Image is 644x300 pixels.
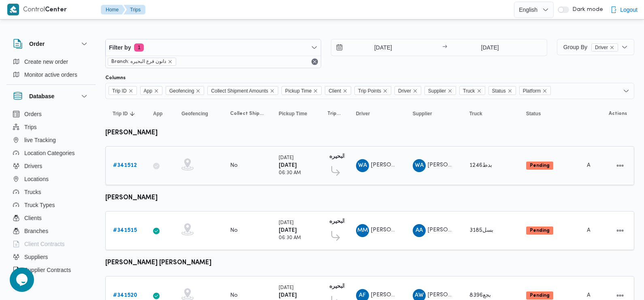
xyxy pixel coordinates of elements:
[526,227,553,235] span: Pending
[230,162,238,169] div: No
[329,284,370,289] b: دانون فرع البحيره
[178,107,219,120] button: Geofencing
[358,159,367,172] span: WA
[230,292,238,299] div: No
[469,228,493,233] span: بسل3185
[285,86,311,95] span: Pickup Time
[109,107,142,120] button: Trip IDSorted in descending order
[24,278,45,288] span: Devices
[477,88,482,93] button: Remove Truck from selection in this group
[442,45,447,50] div: →
[111,58,166,65] span: Branch: دانون فرع البحيره
[196,88,200,93] button: Remove Geofencing from selection in this group
[331,39,423,56] input: Press the down key to open a popover containing a calendar.
[24,161,42,171] span: Drivers
[413,110,432,117] span: Supplier
[153,110,162,117] span: App
[466,107,515,120] button: Truck
[595,44,608,51] span: Driver
[329,154,370,159] b: دانون فرع البحيره
[24,70,77,80] span: Monitor active orders
[113,228,137,233] b: # 341515
[10,134,92,147] button: live Tracking
[10,263,92,276] button: Supplier Contracts
[109,43,131,52] span: Filter by
[24,174,49,184] span: Locations
[413,224,426,237] div: Ali Abadallah Abadalsmd Aljsamai
[557,39,634,55] button: Group ByDriverremove selected entity
[329,219,370,224] b: دانون فرع البحيره
[6,55,96,84] div: Order
[105,75,126,81] label: Columns
[134,43,144,52] span: 1 active filters
[279,110,307,117] span: Pickup Time
[279,156,294,160] small: [DATE]
[7,4,19,15] img: X8yXhbKr1z7QwAAAABJRU5ErkJggg==
[109,86,137,95] span: Trip ID
[106,39,321,56] button: Filter by1 active filters
[587,228,604,233] span: Admin
[519,86,551,95] span: Platform
[469,110,482,117] span: Truck
[353,107,401,120] button: Driver
[409,107,458,120] button: Supplier
[523,107,576,120] button: Status
[279,171,301,175] small: 06:30 AM
[488,86,516,95] span: Status
[395,86,421,95] span: Driver
[428,86,446,95] span: Supplier
[140,86,162,95] span: App
[13,39,89,49] button: Order
[607,2,641,18] button: Logout
[614,224,627,237] button: Actions
[542,88,547,93] button: Remove Platform from selection in this group
[24,122,37,132] span: Trips
[356,110,370,117] span: Driver
[530,293,550,298] b: Pending
[463,86,475,95] span: Truck
[371,292,465,298] span: [PERSON_NAME] [PERSON_NAME]
[150,107,170,120] button: App
[526,110,541,117] span: Status
[105,195,158,201] b: [PERSON_NAME]
[328,86,341,95] span: Client
[10,147,92,160] button: Location Categories
[398,86,411,95] span: Driver
[383,88,388,93] button: Remove Trip Points from selection in this group
[327,110,341,117] span: Trip Points
[371,162,417,168] span: [PERSON_NAME]
[45,7,67,13] b: Center
[275,107,316,120] button: Pickup Time
[207,86,278,95] span: Collect Shipment Amounts
[10,55,92,68] button: Create new order
[10,199,92,212] button: Truck Types
[230,227,238,234] div: No
[469,293,491,298] span: بجع8396
[10,276,92,289] button: Devices
[563,44,618,50] span: Group By Driver
[508,88,512,93] button: Remove Status from selection in this group
[113,110,128,117] span: Trip ID; Sorted in descending order
[325,86,351,95] span: Client
[526,162,553,170] span: Pending
[144,86,152,95] span: App
[279,286,294,290] small: [DATE]
[29,39,45,49] h3: Order
[10,237,92,250] button: Client Contracts
[428,292,474,298] span: [PERSON_NAME]
[10,250,92,263] button: Suppliers
[356,224,369,237] div: Muhammad Mahmood Alsaid Azam
[591,43,618,52] span: Driver
[10,173,92,186] button: Locations
[450,39,530,56] input: Press the down key to open a popover containing a calendar.
[428,162,474,168] span: [PERSON_NAME]
[105,130,158,136] b: [PERSON_NAME]
[112,86,127,95] span: Trip ID
[181,110,208,117] span: Geofencing
[211,86,268,95] span: Collect Shipment Amounts
[358,86,381,95] span: Trip Points
[24,57,68,67] span: Create new order
[354,86,391,95] span: Trip Points
[24,213,42,223] span: Clients
[24,252,48,262] span: Suppliers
